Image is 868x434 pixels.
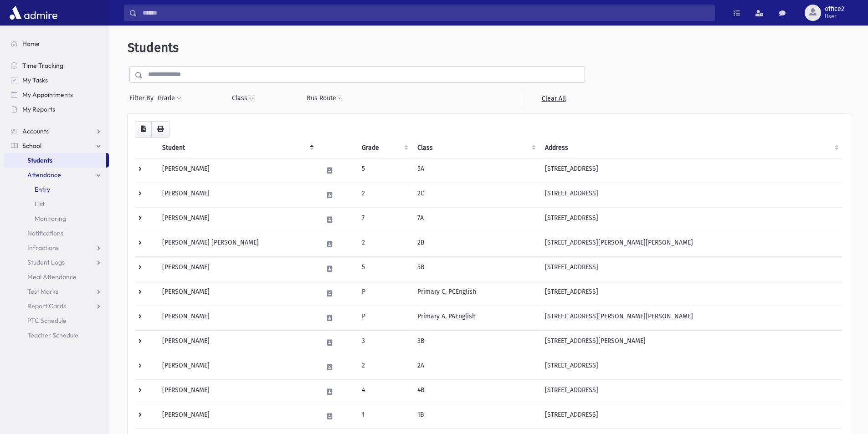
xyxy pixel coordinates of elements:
[356,183,412,207] td: 2
[4,197,109,211] a: List
[539,306,842,330] td: [STREET_ADDRESS][PERSON_NAME][PERSON_NAME]
[157,404,318,429] td: [PERSON_NAME]
[412,158,539,183] td: 5A
[356,330,412,355] td: 3
[4,226,109,240] a: Notifications
[539,138,842,158] th: Address: activate to sort column ascending
[22,76,48,84] span: My Tasks
[157,256,318,281] td: [PERSON_NAME]
[137,5,714,21] input: Search
[539,207,842,232] td: [STREET_ADDRESS]
[356,232,412,256] td: 2
[157,306,318,330] td: [PERSON_NAME]
[539,404,842,429] td: [STREET_ADDRESS]
[412,379,539,404] td: 4B
[4,284,109,299] a: Test Marks
[539,330,842,355] td: [STREET_ADDRESS][PERSON_NAME]
[356,138,412,158] th: Grade: activate to sort column ascending
[356,158,412,183] td: 5
[157,379,318,404] td: [PERSON_NAME]
[356,379,412,404] td: 4
[27,317,67,325] span: PTC Schedule
[522,90,585,107] a: Clear All
[412,183,539,207] td: 2C
[129,93,157,103] span: Filter By
[35,200,45,208] span: List
[27,171,61,179] span: Attendance
[539,232,842,256] td: [STREET_ADDRESS][PERSON_NAME][PERSON_NAME]
[27,273,77,281] span: Meal Attendance
[135,121,152,138] button: CSV
[539,379,842,404] td: [STREET_ADDRESS]
[157,90,182,107] button: Grade
[35,185,50,194] span: Entry
[128,40,179,55] span: Students
[35,214,66,223] span: Monitoring
[412,207,539,232] td: 7A
[4,58,109,73] a: Time Tracking
[4,153,106,168] a: Students
[539,355,842,379] td: [STREET_ADDRESS]
[22,91,73,99] span: My Appointments
[539,158,842,183] td: [STREET_ADDRESS]
[4,138,109,153] a: School
[4,36,109,51] a: Home
[412,256,539,281] td: 5B
[157,232,318,256] td: [PERSON_NAME] [PERSON_NAME]
[27,331,78,339] span: Teacher Schedule
[412,232,539,256] td: 2B
[231,90,254,107] button: Class
[27,287,58,296] span: Test Marks
[825,5,844,13] span: office2
[157,330,318,355] td: [PERSON_NAME]
[306,90,343,107] button: Bus Route
[157,207,318,232] td: [PERSON_NAME]
[22,105,55,113] span: My Reports
[539,256,842,281] td: [STREET_ADDRESS]
[7,4,60,22] img: AdmirePro
[22,61,63,70] span: Time Tracking
[4,299,109,313] a: Report Cards
[157,355,318,379] td: [PERSON_NAME]
[412,330,539,355] td: 3B
[412,306,539,330] td: Primary A, PAEnglish
[27,244,59,252] span: Infractions
[157,281,318,306] td: [PERSON_NAME]
[4,211,109,226] a: Monitoring
[4,73,109,87] a: My Tasks
[151,121,169,138] button: Print
[356,281,412,306] td: P
[356,207,412,232] td: 7
[356,355,412,379] td: 2
[356,404,412,429] td: 1
[412,355,539,379] td: 2A
[4,168,109,182] a: Attendance
[4,124,109,138] a: Accounts
[22,127,49,135] span: Accounts
[412,281,539,306] td: Primary C, PCEnglish
[4,328,109,342] a: Teacher Schedule
[412,138,539,158] th: Class: activate to sort column ascending
[4,87,109,102] a: My Appointments
[27,302,66,310] span: Report Cards
[356,306,412,330] td: P
[4,240,109,255] a: Infractions
[27,229,63,237] span: Notifications
[356,256,412,281] td: 5
[22,142,41,150] span: School
[157,183,318,207] td: [PERSON_NAME]
[4,182,109,197] a: Entry
[412,404,539,429] td: 1B
[4,102,109,117] a: My Reports
[157,158,318,183] td: [PERSON_NAME]
[539,281,842,306] td: [STREET_ADDRESS]
[539,183,842,207] td: [STREET_ADDRESS]
[22,40,40,48] span: Home
[157,138,318,158] th: Student: activate to sort column descending
[4,255,109,270] a: Student Logs
[27,156,52,164] span: Students
[4,270,109,284] a: Meal Attendance
[4,313,109,328] a: PTC Schedule
[825,13,844,20] span: User
[27,258,65,266] span: Student Logs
